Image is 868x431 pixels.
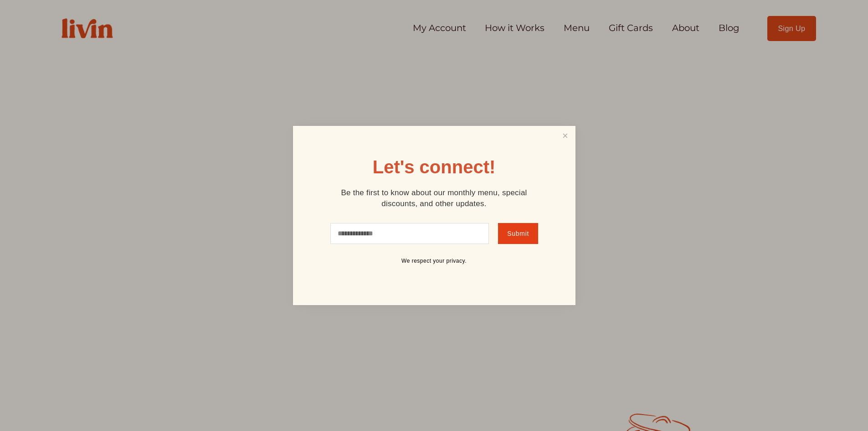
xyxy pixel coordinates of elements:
[325,258,544,265] p: We respect your privacy.
[498,223,538,244] button: Submit
[373,158,496,176] h1: Let's connect!
[556,127,574,144] a: Close
[325,187,544,209] p: Be the first to know about our monthly menu, special discounts, and other updates.
[507,230,529,237] span: Submit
